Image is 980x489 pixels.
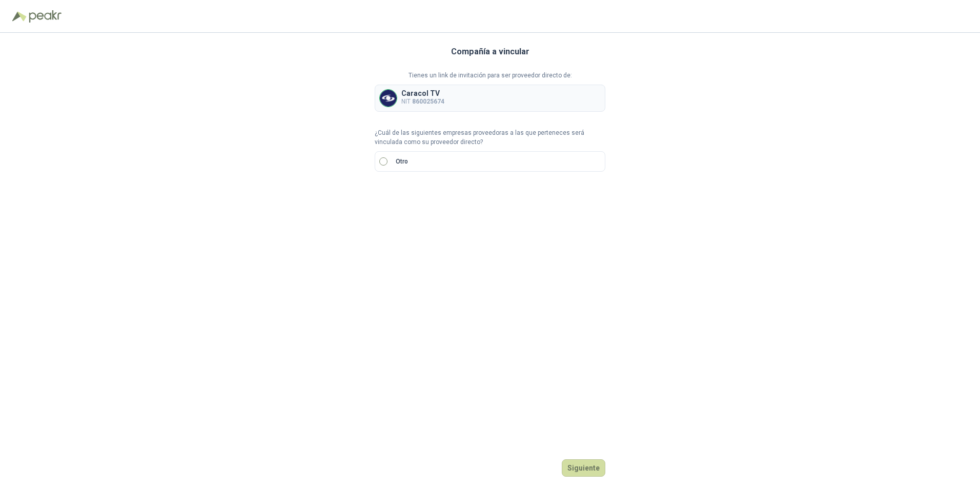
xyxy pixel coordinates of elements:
[380,90,397,107] img: Company Logo
[375,128,605,148] p: ¿Cuál de las siguientes empresas proveedoras a las que perteneces será vinculada como su proveedo...
[401,90,444,97] p: Caracol TV
[375,71,605,80] p: Tienes un link de invitación para ser proveedor directo de:
[412,98,444,105] b: 860025674
[451,45,529,58] h3: Compañía a vincular
[396,157,408,167] p: Otro
[401,97,444,107] p: NIT
[562,459,605,477] button: Siguiente
[29,10,62,23] img: Peakr
[12,11,27,22] img: Logo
